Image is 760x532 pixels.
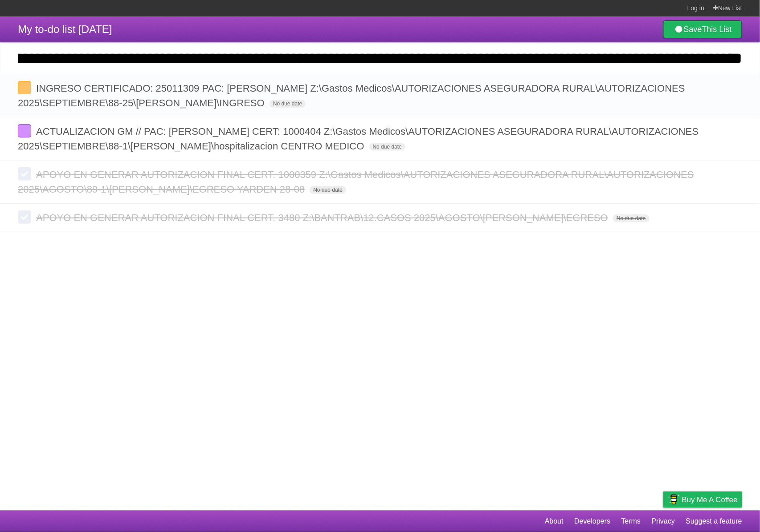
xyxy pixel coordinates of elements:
[621,513,641,530] a: Terms
[36,212,610,223] span: APOYO EN GENERAR AUTORIZACION FINAL CERT. 3480 Z:\BANTRAB\12.CASOS 2025\AGOSTO\[PERSON_NAME]\EGRESO
[545,513,564,530] a: About
[18,124,31,137] label: Done
[613,214,649,222] span: No due date
[310,186,346,194] span: No due date
[18,126,699,152] span: ACTUALIZACION GM // PAC: [PERSON_NAME] CERT: 1000404 Z:\Gastos Medicos\AUTORIZACIONES ASEGURADORA...
[18,81,31,94] label: Done
[18,23,112,35] span: My to-do list [DATE]
[18,169,694,195] span: APOYO EN GENERAR AUTORIZACION FINAL CERT. 1000359 Z:\Gastos Medicos\AUTORIZACIONES ASEGURADORA RU...
[702,25,732,34] b: This List
[18,167,31,181] label: Done
[663,20,742,38] a: SaveThis List
[369,143,405,151] span: No due date
[18,210,31,224] label: Done
[574,513,610,530] a: Developers
[270,100,306,108] span: No due date
[663,492,742,508] a: Buy me a coffee
[668,492,680,507] img: Buy me a coffee
[18,83,685,109] span: INGRESO CERTIFICADO: 25011309 PAC: [PERSON_NAME] Z:\Gastos Medicos\AUTORIZACIONES ASEGURADORA RUR...
[682,492,738,508] span: Buy me a coffee
[686,513,742,530] a: Suggest a feature
[652,513,675,530] a: Privacy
